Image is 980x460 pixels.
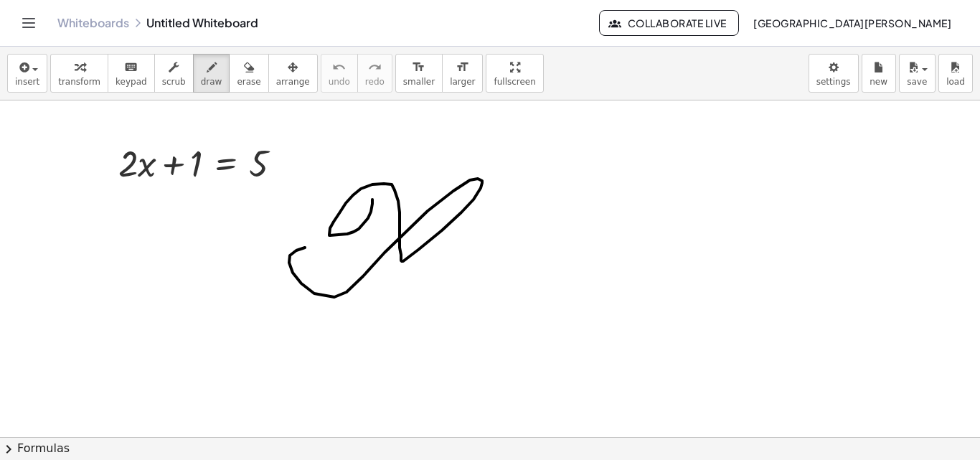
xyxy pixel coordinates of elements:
span: arrange [276,77,310,87]
span: keypad [116,77,147,87]
button: format_sizesmaller [395,54,443,93]
span: load [946,77,965,87]
button: redoredo [357,54,392,93]
span: erase [237,77,260,87]
span: undo [329,77,350,87]
span: fullscreen [494,77,535,87]
span: redo [365,77,385,87]
button: keyboardkeypad [108,54,155,93]
button: [GEOGRAPHIC_DATA][PERSON_NAME] [742,10,963,36]
button: insert [7,54,47,93]
button: transform [50,54,108,93]
button: undoundo [321,54,358,93]
i: keyboard [124,59,138,76]
button: Collaborate Live [599,10,738,36]
span: insert [15,77,39,87]
button: format_sizelarger [442,54,483,93]
span: smaller [403,77,435,87]
button: save [899,54,936,93]
span: [GEOGRAPHIC_DATA][PERSON_NAME] [753,17,951,29]
span: larger [450,77,475,87]
span: save [907,77,927,87]
i: redo [368,59,382,76]
span: transform [58,77,100,87]
i: format_size [412,59,425,76]
span: draw [201,77,222,87]
button: load [938,54,973,93]
button: Toggle navigation [17,11,40,34]
button: fullscreen [486,54,543,93]
span: settings [816,77,851,87]
button: new [862,54,896,93]
button: scrub [154,54,194,93]
button: draw [193,54,230,93]
button: arrange [268,54,318,93]
i: format_size [456,59,469,76]
a: Whiteboards [57,16,129,30]
span: Collaborate Live [611,17,726,29]
i: undo [332,59,346,76]
span: new [870,77,887,87]
button: erase [229,54,268,93]
button: settings [809,54,859,93]
span: scrub [162,77,186,87]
